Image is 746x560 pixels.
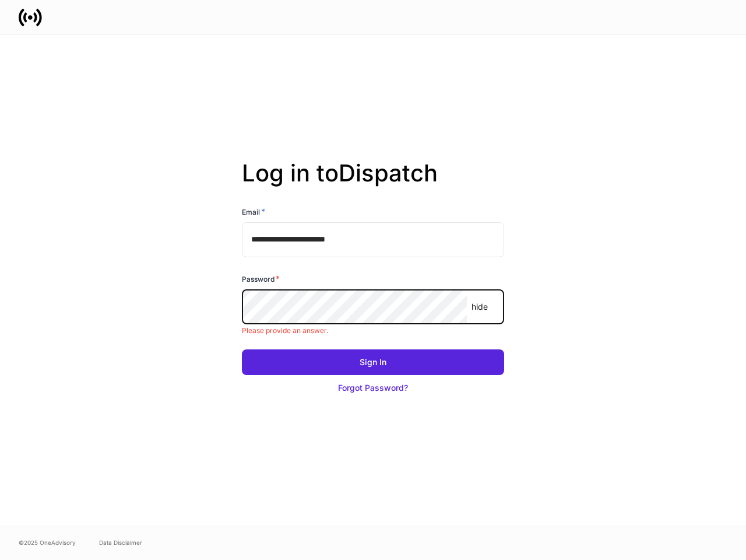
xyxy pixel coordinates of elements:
p: Please provide an answer. [242,326,504,335]
span: © 2025 OneAdvisory [19,538,76,547]
h6: Email [242,206,265,218]
div: Sign In [360,356,386,368]
a: Data Disclaimer [99,538,142,547]
button: Forgot Password? [242,375,504,401]
h2: Log in to Dispatch [242,159,504,206]
p: hide [471,301,488,313]
h6: Password [242,273,280,285]
div: Forgot Password? [338,382,408,394]
button: Sign In [242,349,504,375]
